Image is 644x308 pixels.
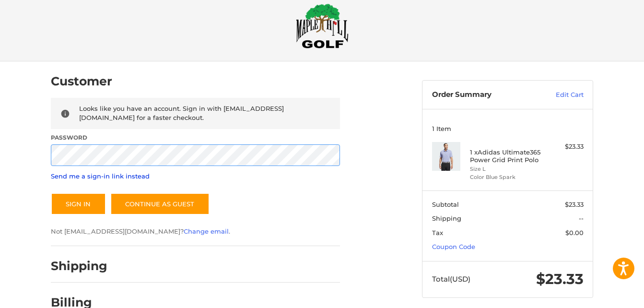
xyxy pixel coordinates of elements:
span: Total (USD) [432,274,470,284]
span: $0.00 [565,229,584,237]
h4: 1 x Adidas Ultimate365 Power Grid Print Polo [470,148,543,164]
a: Coupon Code [432,243,475,250]
span: Looks like you have an account. Sign in with [EMAIL_ADDRESS][DOMAIN_NAME] for a faster checkout. [79,105,284,122]
span: -- [579,214,584,222]
span: Subtotal [432,201,459,208]
a: Continue as guest [110,193,210,215]
a: Change email [184,227,229,235]
img: Maple Hill Golf [296,3,349,48]
h2: Shipping [51,259,107,273]
span: Tax [432,229,443,237]
h3: 1 Item [432,125,584,132]
span: Shipping [432,214,461,222]
a: Send me a sign-in link instead [51,172,150,180]
a: Edit Cart [535,90,584,100]
p: Not [EMAIL_ADDRESS][DOMAIN_NAME]? . [51,227,340,237]
li: Size L [470,165,543,173]
button: Sign In [51,193,106,215]
span: $23.33 [536,270,584,288]
h2: Customer [51,74,112,89]
span: $23.33 [565,201,584,208]
label: Password [51,133,340,142]
h3: Order Summary [432,90,535,100]
li: Color Blue Spark [470,173,543,181]
div: $23.33 [546,142,584,152]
